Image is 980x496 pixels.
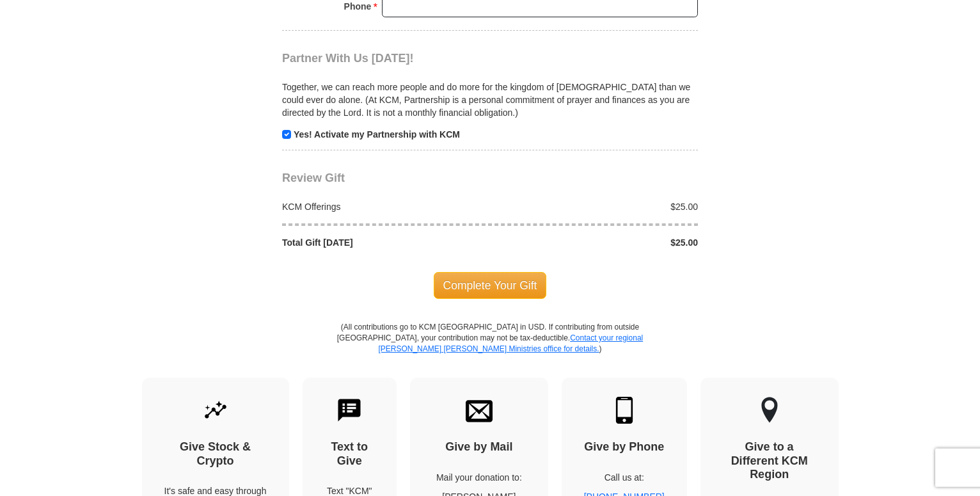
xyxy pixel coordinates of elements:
[432,471,526,484] p: Mail your donation to:
[432,440,526,454] h4: Give by Mail
[282,172,345,184] span: Review Gift
[490,236,705,249] div: $25.00
[282,52,414,65] span: Partner With Us [DATE]!
[202,397,229,424] img: give-by-stock.svg
[336,397,363,424] img: text-to-give.svg
[164,440,267,468] h4: Give Stock & Crypto
[466,397,493,424] img: envelope.svg
[325,440,375,468] h4: Text to Give
[276,236,491,249] div: Total Gift [DATE]
[294,129,460,140] strong: Yes! Activate my Partnership with KCM
[761,397,778,424] img: other-region
[336,322,644,378] p: (All contributions go to KCM [GEOGRAPHIC_DATA] in USD. If contributing from outside [GEOGRAPHIC_D...
[611,397,638,424] img: mobile.svg
[490,200,705,213] div: $25.00
[276,200,491,213] div: KCM Offerings
[282,81,698,119] p: Together, we can reach more people and do more for the kingdom of [DEMOGRAPHIC_DATA] than we coul...
[584,471,665,484] p: Call us at:
[584,440,665,454] h4: Give by Phone
[723,440,816,482] h4: Give to a Different KCM Region
[434,272,547,299] span: Complete Your Gift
